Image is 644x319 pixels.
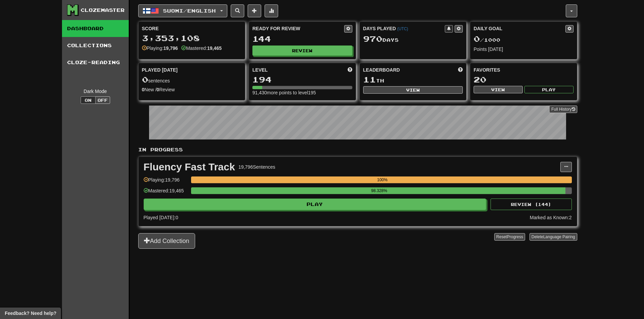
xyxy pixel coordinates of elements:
[474,75,574,84] div: 20
[144,215,178,220] span: Played [DATE]: 0
[163,8,216,14] span: Suomi / English
[181,45,222,52] div: Mastered:
[458,67,463,73] span: This week in points, UTC
[549,106,577,113] a: Full History
[144,199,486,210] button: Play
[474,86,523,93] button: View
[142,45,178,52] div: Playing:
[142,34,242,42] div: 3,353,108
[62,54,129,71] a: Cloze-Reading
[142,75,242,84] div: sentences
[363,34,382,43] span: 970
[144,176,188,188] div: Playing: 19,796
[142,87,145,92] strong: 0
[252,35,352,43] div: 144
[524,86,574,93] button: Play
[474,34,480,43] span: 0
[530,214,572,221] div: Marked as Known: 2
[248,4,261,17] button: Add sentence to collection
[193,176,572,183] div: 100%
[238,164,275,170] div: 19,796 Sentences
[363,75,376,84] span: 11
[142,67,178,73] span: Played [DATE]
[81,96,96,104] button: On
[252,75,352,84] div: 194
[67,88,124,95] div: Dark Mode
[142,25,242,32] div: Score
[95,96,110,104] button: Off
[363,86,463,94] button: View
[543,234,575,239] span: Language Pairing
[363,75,463,84] div: th
[491,199,572,210] button: Review (144)
[157,87,159,92] strong: 0
[252,25,344,32] div: Ready for Review
[62,37,129,54] a: Collections
[529,233,577,241] button: DeleteLanguage Pairing
[142,86,242,93] div: New / Review
[231,4,244,17] button: Search sentences
[363,67,400,73] span: Leaderboard
[474,46,574,53] div: Points [DATE]
[142,75,148,84] span: 0
[5,310,56,317] span: Open feedback widget
[507,234,523,239] span: Progress
[474,25,565,33] div: Daily Goal
[144,162,235,172] div: Fluency Fast Track
[474,37,500,43] span: / 1000
[348,67,352,73] span: Score more points to level up
[265,4,278,17] button: More stats
[474,67,574,73] div: Favorites
[163,45,178,51] strong: 19,796
[363,25,445,32] div: Days Played
[207,45,222,51] strong: 19,465
[252,45,352,56] button: Review
[252,67,268,73] span: Level
[252,89,352,96] div: 91,430 more points to level 195
[62,20,129,37] a: Dashboard
[138,4,227,17] button: Suomi/English
[494,233,525,241] button: ResetProgress
[138,146,577,153] p: In Progress
[397,26,408,31] a: (UTC)
[193,187,565,194] div: 98.328%
[81,7,125,14] div: Clozemaster
[363,35,463,43] div: Day s
[144,187,188,199] div: Mastered: 19,465
[138,233,195,249] button: Add Collection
